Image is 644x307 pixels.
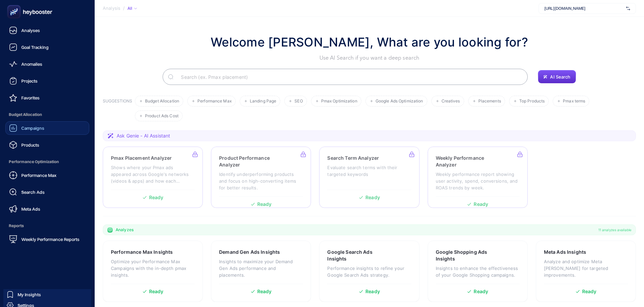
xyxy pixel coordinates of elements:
[5,155,89,168] span: Performance Optimization
[5,121,89,135] a: Campaigns
[145,99,179,104] span: Budget Allocation
[5,138,89,152] a: Products
[103,98,132,121] h3: SUGGESTIONS
[197,99,232,104] span: Performance Max
[5,233,89,246] a: Weekly Performance Reports
[365,289,380,294] span: Ready
[103,147,203,208] a: Pmax Placement AnalyzerShows where your Pmax ads appeared across Google's networks (videos & apps...
[250,99,276,104] span: Landing Page
[442,99,460,104] span: Creatives
[5,57,89,71] a: Anomalies
[544,249,586,255] h3: Meta Ads Insights
[376,99,423,104] span: Google Ads Optimization
[21,61,42,67] span: Anomalies
[211,147,311,208] a: Product Performance AnalyzerIdentify underperforming products and focus on high-converting items ...
[175,67,522,86] input: Search
[319,147,419,208] a: Search Term AnalyzerEvaluate search terms with their targeted keywordsReady
[111,258,195,278] p: Optimize your Performance Max Campaigns with the in-depth pmax insights.
[5,74,89,88] a: Projects
[544,258,628,278] p: Analyze and optimize Meta [PERSON_NAME] for targeted improvements.
[21,28,40,33] span: Analyses
[5,168,89,182] a: Performance Max
[145,114,178,119] span: Product Ads Cost
[294,99,303,104] span: SEO
[111,249,173,255] h3: Performance Max Insights
[123,5,125,11] span: /
[21,237,79,242] span: Weekly Performance Reports
[582,289,597,294] span: Ready
[436,249,499,262] h3: Google Shopping Ads Insights
[428,147,528,208] a: Weekly Performance AnalyzerWeekly performance report showing user activity, spend, conversions, a...
[21,95,40,100] span: Favorites
[21,206,40,212] span: Meta Ads
[544,6,623,11] span: [URL][DOMAIN_NAME]
[5,108,89,121] span: Budget Allocation
[211,54,528,62] p: Use AI Search if you want a deep search
[18,292,41,297] span: My Insights
[5,219,89,233] span: Reports
[21,78,38,84] span: Projects
[5,185,89,199] a: Search Ads
[149,289,164,294] span: Ready
[21,125,44,131] span: Campaigns
[428,241,528,302] a: Google Shopping Ads InsightsInsights to enhance the effectiveness of your Google Shopping campaig...
[598,227,631,233] span: 11 analyzes available
[116,227,134,233] span: Analyzes
[117,132,170,139] span: Ask Genie - AI Assistant
[127,6,137,11] div: All
[21,142,39,148] span: Products
[321,99,357,104] span: Pmax Optimization
[21,189,45,195] span: Search Ads
[5,202,89,216] a: Meta Ads
[5,24,89,37] a: Analyses
[211,241,311,302] a: Demand Gen Ads InsightsInsights to maximize your Demand Gen Ads performance and placements.Ready
[3,289,91,300] a: My Insights
[436,265,520,278] p: Insights to enhance the effectiveness of your Google Shopping campaigns.
[21,173,56,178] span: Performance Max
[626,5,630,12] img: svg%3e
[327,265,411,278] p: Performance insights to refine your Google Search Ads strategy.
[5,91,89,104] a: Favorites
[5,40,89,54] a: Goal Tracking
[257,289,272,294] span: Ready
[211,33,528,51] h1: Welcome [PERSON_NAME], What are you looking for?
[327,249,390,262] h3: Google Search Ads Insights
[563,99,585,104] span: Pmax terms
[103,241,203,302] a: Performance Max InsightsOptimize your Performance Max Campaigns with the in-depth pmax insights.R...
[219,258,303,278] p: Insights to maximize your Demand Gen Ads performance and placements.
[21,44,49,50] span: Goal Tracking
[219,249,280,255] h3: Demand Gen Ads Insights
[319,241,419,302] a: Google Search Ads InsightsPerformance insights to refine your Google Search Ads strategy.Ready
[103,6,120,11] span: Analysis
[474,289,488,294] span: Ready
[478,99,501,104] span: Placements
[519,99,545,104] span: Top Products
[538,70,576,84] button: AI Search
[536,241,636,302] a: Meta Ads InsightsAnalyze and optimize Meta [PERSON_NAME] for targeted improvements.Ready
[550,74,570,80] span: AI Search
